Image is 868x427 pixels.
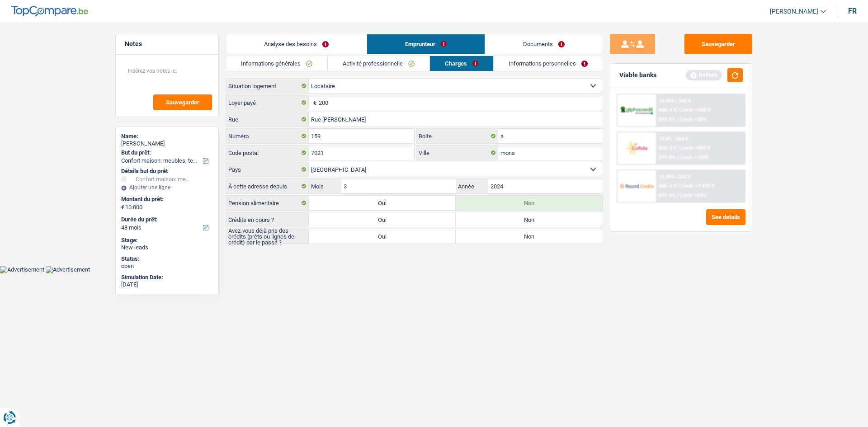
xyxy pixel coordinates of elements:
button: Sauvegarder [684,34,752,54]
button: Sauvegarder [153,94,212,110]
span: / [677,117,679,122]
label: Non [456,212,603,227]
span: Limit: >800 € [681,145,710,151]
img: Cofidis [620,140,653,156]
div: Refresh [686,70,722,80]
a: Informations générales [226,56,327,71]
img: TopCompare Logo [11,6,88,17]
label: Année [456,179,488,193]
label: Non [456,229,603,244]
div: Stage: [121,237,213,244]
span: / [677,192,679,198]
label: But du prêt: [121,149,211,156]
span: / [678,145,679,151]
span: Limit: >850 € [681,107,710,113]
div: Viable banks [619,71,656,79]
label: Situation logement [226,79,309,93]
div: Simulation Date: [121,274,213,281]
img: Record Credits [620,178,653,194]
label: Avez-vous déjà pris des crédits (prêts ou lignes de crédit) par le passé ? [226,229,309,244]
div: 12.49% | 262 € [659,174,691,180]
span: DTI: 0% [659,117,675,122]
div: Name: [121,133,213,140]
span: NAI: 0 € [659,145,676,151]
label: Pays [226,162,309,177]
div: Ajouter une ligne [121,184,213,191]
label: Mois [309,179,341,193]
div: Status: [121,255,213,263]
span: NAI: 0 € [659,183,676,189]
label: À cette adresse depuis [226,179,309,193]
label: Loyer payé [226,95,309,110]
label: Boite [416,129,499,143]
label: Pension alimentaire [226,196,309,210]
div: New leads [121,244,213,251]
label: Code postal [226,145,309,160]
label: Oui [309,229,456,244]
a: [PERSON_NAME] [763,4,826,19]
label: Oui [309,196,456,210]
span: Limit: <65% [680,192,706,198]
span: DTI: 0% [659,155,675,160]
button: See details [706,209,745,225]
a: Documents [485,34,603,54]
a: Analyse des besoins [226,34,367,54]
span: Sauvegarder [166,99,199,105]
div: fr [848,7,857,15]
span: / [678,183,679,189]
img: Advertisement [46,266,90,273]
label: Durée du prêt: [121,216,211,223]
label: Non [456,196,603,210]
div: open [121,263,213,270]
input: AAAA [488,179,603,193]
label: Ville [416,145,499,160]
a: Emprunteur [367,34,485,54]
span: / [678,107,679,113]
label: Oui [309,212,456,227]
div: 12.99% | 265 € [659,98,691,104]
img: AlphaCredit [620,105,653,116]
span: DTI: 0% [659,192,675,198]
label: Crédits en cours ? [226,212,309,227]
div: 12.9% | 264 € [659,136,688,142]
label: Montant du prêt: [121,196,211,203]
div: [PERSON_NAME] [121,140,213,147]
span: € [309,95,319,110]
span: Limit: <50% [680,117,706,122]
input: MM [341,179,456,193]
h5: Notes [125,40,209,48]
a: Informations personnelles [494,56,603,71]
label: Rue [226,112,309,127]
span: Limit: <100% [680,155,709,160]
div: [DATE] [121,281,213,288]
label: Numéro [226,129,309,143]
span: € [121,204,124,211]
a: Charges [430,56,493,71]
span: Limit: >1.033 € [681,183,714,189]
a: Activité professionnelle [328,56,429,71]
span: [PERSON_NAME] [770,8,818,15]
span: / [677,155,679,160]
span: NAI: 0 € [659,107,676,113]
div: Détails but du prêt [121,168,213,175]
